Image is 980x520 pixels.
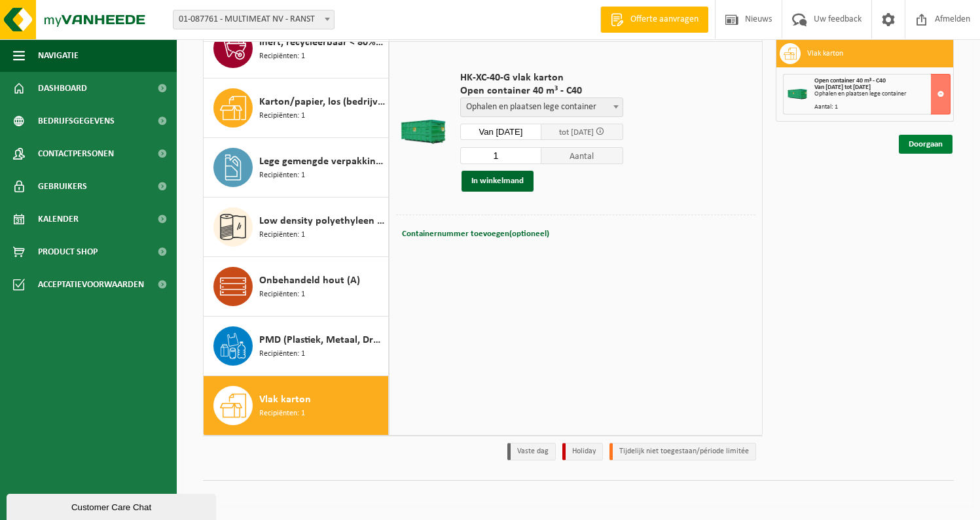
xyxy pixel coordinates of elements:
[627,13,702,26] span: Offerte aanvragen
[259,288,305,301] span: Recipiënten: 1
[204,78,389,138] button: Karton/papier, los (bedrijven) Recipiënten: 1
[259,154,385,169] span: Lege gemengde verpakkingen van gevaarlijke stoffen
[38,137,114,170] span: Contactpersonen
[541,147,623,164] span: Aantal
[204,257,389,317] button: Onbehandeld hout (A) Recipiënten: 1
[460,97,623,117] span: Ophalen en plaatsen lege container
[259,35,385,50] span: Inert, recycleerbaar < 80% steenpuin
[507,443,556,460] li: Vaste dag
[814,77,886,84] span: Open container 40 m³ - C40
[814,91,950,97] div: Ophalen en plaatsen lege container
[38,39,79,72] span: Navigatie
[814,84,871,91] strong: Van [DATE] tot [DATE]
[460,124,542,140] input: Selecteer datum
[562,443,603,460] li: Holiday
[259,273,360,288] span: Onbehandeld hout (A)
[38,203,79,235] span: Kalender
[204,198,389,257] button: Low density polyethyleen (LDPE) folie, los, naturel/gekleurd (80/20) Recipiënten: 1
[173,10,334,29] span: 01-087761 - MULTIMEAT NV - RANST
[600,7,708,33] a: Offerte aanvragen
[259,213,385,229] span: Low density polyethyleen (LDPE) folie, los, naturel/gekleurd (80/20)
[559,128,594,137] span: tot [DATE]
[259,169,305,182] span: Recipiënten: 1
[462,171,534,192] button: In winkelmand
[204,19,389,78] button: Inert, recycleerbaar < 80% steenpuin Recipiënten: 1
[259,229,305,241] span: Recipiënten: 1
[38,170,87,203] span: Gebruikers
[460,71,623,84] span: HK-XC-40-G vlak karton
[609,443,756,460] li: Tijdelijk niet toegestaan/période limitée
[204,376,389,435] button: Vlak karton Recipiënten: 1
[204,317,389,376] button: PMD (Plastiek, Metaal, Drankkartons) (bedrijven) Recipiënten: 1
[259,407,305,420] span: Recipiënten: 1
[259,110,305,122] span: Recipiënten: 1
[259,348,305,360] span: Recipiënten: 1
[38,72,87,105] span: Dashboard
[259,94,385,110] span: Karton/papier, los (bedrijven)
[7,491,219,520] iframe: chat widget
[38,268,144,301] span: Acceptatievoorwaarden
[259,392,311,407] span: Vlak karton
[402,230,549,238] span: Containernummer toevoegen(optioneel)
[461,98,623,116] span: Ophalen en plaatsen lege container
[807,43,843,64] h3: Vlak karton
[460,84,623,97] span: Open container 40 m³ - C40
[259,50,305,63] span: Recipiënten: 1
[401,225,551,243] button: Containernummer toevoegen(optioneel)
[173,10,335,29] span: 01-087761 - MULTIMEAT NV - RANST
[259,332,385,348] span: PMD (Plastiek, Metaal, Drankkartons) (bedrijven)
[204,138,389,198] button: Lege gemengde verpakkingen van gevaarlijke stoffen Recipiënten: 1
[38,105,115,137] span: Bedrijfsgegevens
[899,135,953,154] a: Doorgaan
[814,104,950,111] div: Aantal: 1
[38,235,98,268] span: Product Shop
